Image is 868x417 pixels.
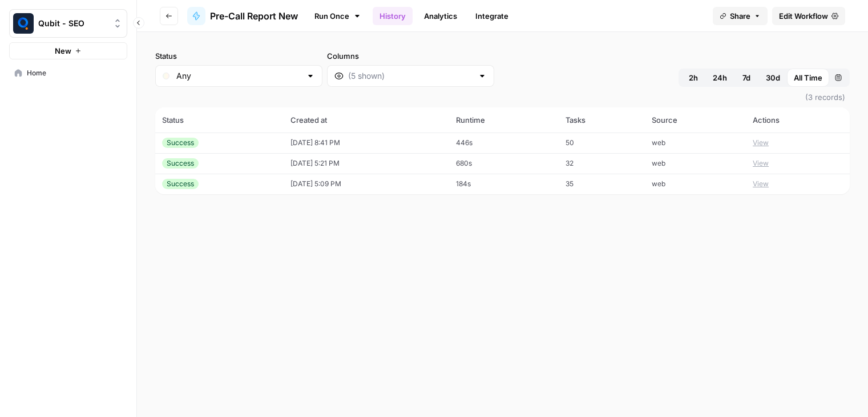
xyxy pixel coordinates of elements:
[766,72,780,83] span: 30d
[794,72,822,83] span: All Time
[742,72,750,83] span: 7d
[713,72,727,83] span: 24h
[779,10,828,22] span: Edit Workflow
[162,138,199,148] div: Success
[706,69,734,87] button: 24h
[155,87,850,107] span: (3 records)
[469,7,515,25] a: Integrate
[13,13,34,34] img: Qubit - SEO Logo
[753,138,769,148] button: View
[449,107,559,133] th: Runtime
[9,42,127,59] button: New
[645,174,746,194] td: web
[55,45,71,57] span: New
[713,7,768,25] button: Share
[559,133,645,153] td: 50
[210,9,298,23] span: Pre-Call Report New
[559,153,645,174] td: 32
[284,174,449,194] td: [DATE] 5:09 PM
[645,153,746,174] td: web
[284,153,449,174] td: [DATE] 5:21 PM
[449,174,559,194] td: 184s
[753,158,769,169] button: View
[645,107,746,133] th: Source
[753,179,769,189] button: View
[746,107,850,133] th: Actions
[734,69,759,87] button: 7d
[730,10,750,22] span: Share
[155,50,322,62] label: Status
[187,7,298,25] a: Pre-Call Report New
[559,107,645,133] th: Tasks
[449,133,559,153] td: 446s
[417,7,464,25] a: Analytics
[284,133,449,153] td: [DATE] 8:41 PM
[162,179,199,189] div: Success
[307,6,368,26] a: Run Once
[155,107,284,133] th: Status
[327,50,494,62] label: Columns
[645,133,746,153] td: web
[373,7,413,25] a: History
[449,153,559,174] td: 680s
[9,9,127,38] button: Workspace: Qubit - SEO
[176,70,301,82] input: Any
[759,69,787,87] button: 30d
[681,69,706,87] button: 2h
[27,68,122,78] span: Home
[284,107,449,133] th: Created at
[38,18,107,29] span: Qubit - SEO
[559,174,645,194] td: 35
[162,158,199,169] div: Success
[348,70,473,82] input: (5 shown)
[772,7,845,25] a: Edit Workflow
[689,72,698,83] span: 2h
[9,64,127,82] a: Home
